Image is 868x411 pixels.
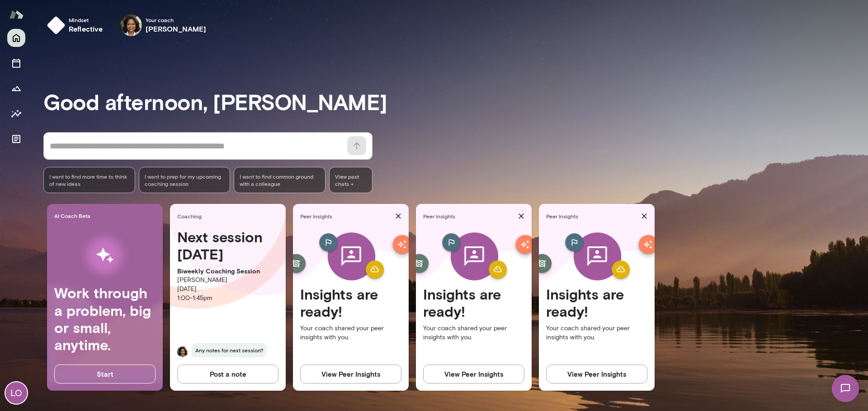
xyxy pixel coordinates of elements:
h6: [PERSON_NAME] [146,23,207,34]
button: View Peer Insights [300,365,401,383]
span: I want to prep for my upcoming coaching session [145,173,225,187]
button: Home [7,29,25,47]
img: AI Workflows [65,227,145,284]
h4: Insights are ready! [423,286,524,320]
h3: Good afternoon, [PERSON_NAME] [43,89,868,114]
button: Post a note [177,365,278,383]
button: Sessions [7,54,25,72]
button: Growth Plan [7,79,25,97]
span: I want to find common ground with a colleague [240,173,320,187]
button: Mindsetreflective [43,11,110,40]
img: Cheryl Mills [120,14,142,36]
p: 1:00 - 1:45pm [177,294,278,303]
span: Any notes for next session? [192,343,267,357]
div: I want to prep for my upcoming coaching session [139,167,231,193]
img: peer-insights [430,228,518,286]
img: mindset [47,16,65,34]
span: Coaching [177,212,282,220]
h6: reflective [69,23,103,34]
span: Mindset [69,16,103,23]
span: Peer Insights [423,212,514,220]
div: I want to find more time to think of new ideas [43,167,135,193]
h4: Insights are ready! [546,286,647,320]
img: peer-insights [307,228,395,286]
div: LO [5,382,27,404]
p: Your coach shared your peer insights with you. [423,324,524,342]
button: Documents [7,130,25,148]
img: Mento [9,6,24,23]
button: View Peer Insights [423,365,524,383]
button: Insights [7,105,25,123]
button: View Peer Insights [546,365,647,383]
p: [PERSON_NAME] [177,276,278,285]
div: I want to find common ground with a colleague [234,167,325,193]
span: I want to find more time to think of new ideas [49,173,129,187]
h4: Next session [DATE] [177,228,278,263]
p: Your coach shared your peer insights with you. [546,324,647,342]
p: Biweekly Coaching Session [177,267,278,276]
span: View past chats -> [329,167,373,193]
p: [DATE] [177,285,278,294]
h4: Insights are ready! [300,286,401,320]
h4: Work through a problem, big or small, anytime. [54,284,156,354]
span: AI Coach Beta [54,212,159,219]
span: Peer Insights [546,212,637,220]
button: Start [54,365,156,383]
img: peer-insights [553,228,641,286]
p: Your coach shared your peer insights with you. [300,324,401,342]
img: Cheryl [177,346,188,357]
span: Peer Insights [300,212,392,220]
div: Cheryl MillsYour coach[PERSON_NAME] [114,11,213,40]
span: Your coach [146,16,207,23]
